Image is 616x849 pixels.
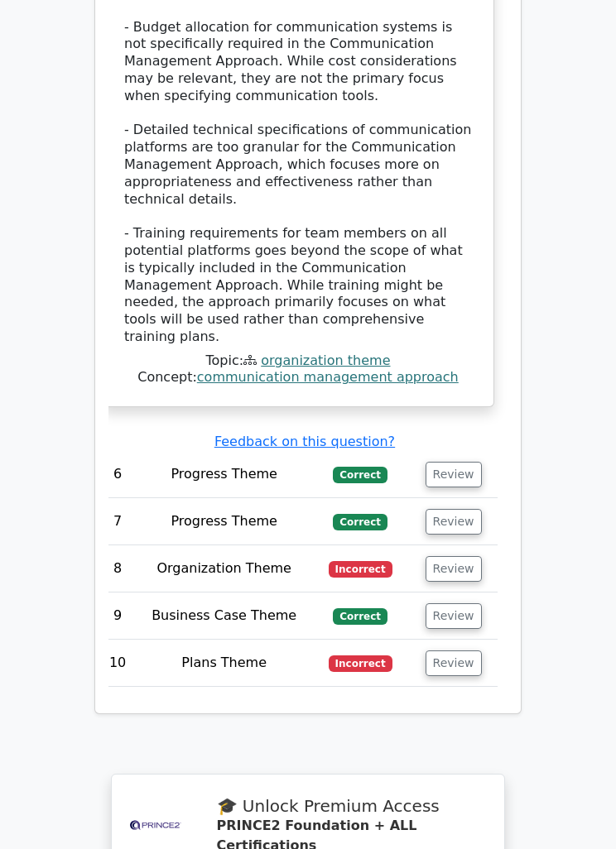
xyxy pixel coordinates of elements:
span: Incorrect [329,655,392,672]
td: Plans Theme [137,640,311,687]
a: organization theme [261,353,390,368]
span: Correct [333,467,387,483]
span: Correct [333,608,387,625]
td: Progress Theme [137,451,311,498]
button: Review [426,603,482,629]
button: Review [426,556,482,582]
td: 9 [99,592,137,640]
a: Feedback on this question? [214,434,395,449]
td: 8 [99,545,137,592]
span: Correct [333,514,387,530]
div: Concept: [114,369,482,386]
td: 10 [99,640,137,687]
button: Review [426,509,482,535]
td: 6 [99,451,137,498]
button: Review [426,462,482,487]
div: Topic: [114,353,482,370]
a: communication management approach [197,369,459,385]
td: 7 [99,498,137,545]
td: Progress Theme [137,498,311,545]
button: Review [426,650,482,676]
td: Business Case Theme [137,592,311,640]
td: Organization Theme [137,545,311,592]
span: Incorrect [329,561,392,578]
